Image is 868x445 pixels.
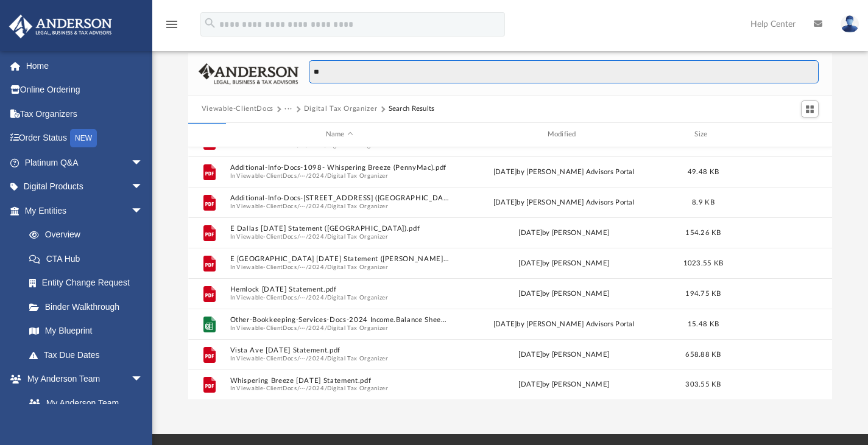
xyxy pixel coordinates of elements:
[308,202,325,210] button: 2024
[194,129,224,140] div: id
[300,385,306,393] button: ···
[236,141,297,149] button: Viewable-ClientDocs
[324,141,326,149] span: /
[324,324,326,332] span: /
[9,175,161,199] a: Digital Productsarrow_drop_down
[297,354,299,362] span: /
[236,172,297,180] button: Viewable-ClientDocs
[308,385,325,393] button: 2024
[324,263,326,271] span: /
[733,129,818,140] div: id
[324,202,326,210] span: /
[17,223,161,247] a: Overview
[230,194,449,202] button: Additional-Info-Docs-[STREET_ADDRESS] ([GEOGRAPHIC_DATA]).pdf
[683,259,723,266] span: 1023.55 KB
[454,288,674,299] div: [DATE] by [PERSON_NAME]
[230,385,449,393] span: In
[300,293,306,301] button: ···
[308,293,325,301] button: 2024
[308,141,325,149] button: 2024
[327,293,389,301] button: Digital Tax Organizer
[297,233,299,240] span: /
[164,17,179,32] i: menu
[17,391,149,415] a: My Anderson Team
[17,295,161,319] a: Binder Walkthrough
[685,351,721,357] span: 658.88 KB
[236,263,297,271] button: Viewable-ClientDocs
[230,346,449,354] button: Vista Ave [DATE] Statement.pdf
[308,324,325,332] button: 2024
[300,263,306,271] button: ···
[454,318,674,329] div: [DATE] by [PERSON_NAME] Advisors Portal
[203,16,217,30] i: search
[17,343,161,367] a: Tax Due Dates
[297,385,299,393] span: /
[297,141,299,149] span: /
[300,324,306,332] button: ···
[9,54,161,78] a: Home
[324,293,326,301] span: /
[688,320,719,327] span: 15.48 KB
[236,233,297,240] button: Viewable-ClientDocs
[230,233,449,240] span: In
[17,271,161,295] a: Entity Change Request
[454,379,674,390] div: [DATE] by [PERSON_NAME]
[324,385,326,393] span: /
[300,141,306,149] button: ···
[454,258,674,268] div: [DATE] by [PERSON_NAME]
[305,263,308,271] span: /
[454,197,674,208] div: [DATE] by [PERSON_NAME] Advisors Portal
[685,229,721,236] span: 154.26 KB
[685,290,721,296] span: 194.75 KB
[9,78,161,102] a: Online Ordering
[305,202,308,210] span: /
[17,319,155,343] a: My Blueprint
[327,141,389,149] button: Digital Tax Organizer
[308,172,325,180] button: 2024
[229,129,448,140] div: Name
[305,293,308,301] span: /
[70,129,97,147] div: NEW
[297,172,299,180] span: /
[17,247,161,271] a: CTA Hub
[300,354,306,362] button: ···
[305,141,308,149] span: /
[327,324,389,332] button: Digital Tax Organizer
[389,103,435,114] div: Search Results
[230,376,449,384] button: Whispering Breeze [DATE] Statement.pdf
[230,354,449,362] span: In
[454,166,674,177] div: [DATE] by [PERSON_NAME] Advisors Portal
[9,198,161,223] a: My Entitiesarrow_drop_down
[131,175,155,200] span: arrow_drop_down
[5,15,116,38] img: Anderson Advisors Platinum Portal
[679,129,727,140] div: Size
[230,164,449,172] button: Additional-Info-Docs-1098- Whispering Breeze (PennyMac).pdf
[300,172,306,180] button: ···
[230,263,449,271] span: In
[327,233,389,240] button: Digital Tax Organizer
[841,15,859,33] img: User Pic
[188,147,833,400] div: grid
[230,286,449,293] button: Hemlock [DATE] Statement.pdf
[236,202,297,210] button: Viewable-ClientDocs
[230,172,449,180] span: In
[9,150,161,175] a: Platinum Q&Aarrow_drop_down
[305,324,308,332] span: /
[164,23,179,32] a: menu
[327,172,389,180] button: Digital Tax Organizer
[327,263,389,271] button: Digital Tax Organizer
[454,349,674,360] div: [DATE] by [PERSON_NAME]
[202,103,273,114] button: Viewable-ClientDocs
[688,168,719,175] span: 49.48 KB
[305,385,308,393] span: /
[304,103,378,114] button: Digital Tax Organizer
[685,381,721,388] span: 303.55 KB
[327,202,389,210] button: Digital Tax Organizer
[308,263,325,271] button: 2024
[297,263,299,271] span: /
[230,255,449,263] button: E [GEOGRAPHIC_DATA] [DATE] Statement ([PERSON_NAME]).pdf
[236,354,297,362] button: Viewable-ClientDocs
[230,316,449,324] button: Other-Bookkeeping-Services-Docs-2024 Income.Balance Sheet. Depreciation.xlsx
[9,102,161,126] a: Tax Organizers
